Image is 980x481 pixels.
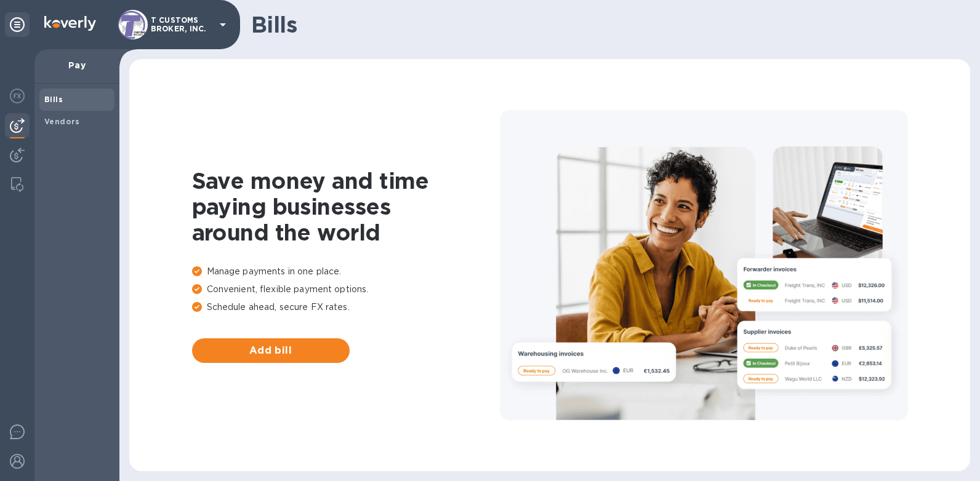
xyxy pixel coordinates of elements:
p: T CUSTOMS BROKER, INC. [151,16,212,33]
span: Add bill [202,343,340,358]
button: Add bill [192,338,350,363]
p: Convenient, flexible payment options. [192,283,500,296]
h1: Bills [251,12,960,38]
p: Manage payments in one place. [192,265,500,278]
img: Logo [44,16,96,31]
div: Unpin categories [5,12,30,37]
p: Pay [44,59,110,71]
img: Foreign exchange [10,89,25,103]
p: Schedule ahead, secure FX rates. [192,301,500,314]
b: Bills [44,95,63,104]
b: Vendors [44,117,80,126]
h1: Save money and time paying businesses around the world [192,168,500,245]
